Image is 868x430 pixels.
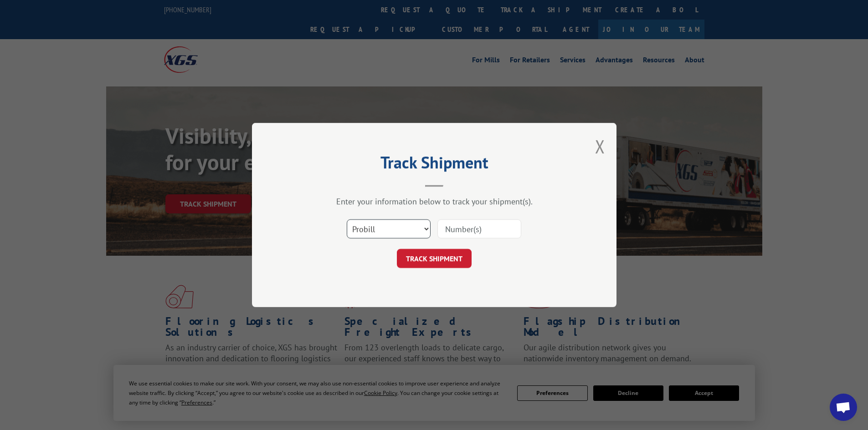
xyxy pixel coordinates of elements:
button: TRACK SHIPMENT [397,249,472,268]
input: Number(s) [437,219,521,238]
h2: Track Shipment [298,156,571,173]
div: Open chat [830,394,857,421]
button: Close modal [595,134,605,158]
div: Enter your information below to track your shipment(s). [298,196,571,207]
